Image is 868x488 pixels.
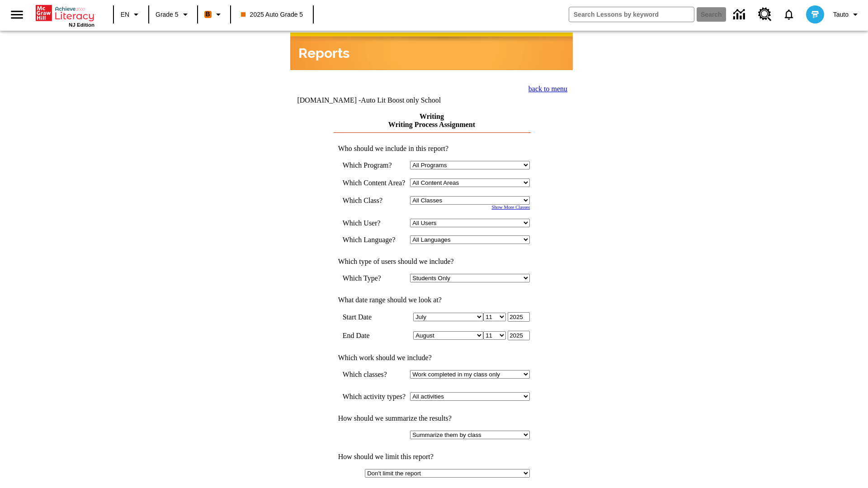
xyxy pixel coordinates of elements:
[334,296,530,304] td: What date range should we look at?
[290,33,573,70] img: header
[334,414,530,422] td: How should we summarize the results?
[528,85,567,93] a: back to menu
[343,196,406,205] td: Which Class?
[343,274,406,282] td: Which Type?
[569,7,694,22] input: search field
[777,3,801,26] a: Notifications
[343,219,406,227] td: Which User?
[334,258,530,266] td: Which type of users should we include?
[206,9,210,20] span: B
[334,145,530,153] td: Who should we include in this report?
[334,354,530,362] td: Which work should we include?
[343,161,406,169] td: Which Program?
[201,6,227,23] button: Boost Class color is orange. Change class color
[36,3,94,28] div: Home
[343,312,406,322] td: Start Date
[121,10,129,19] span: EN
[728,2,753,27] a: Data Center
[343,179,406,187] nobr: Which Content Area?
[361,96,441,104] nobr: Auto Lit Boost only School
[833,10,849,19] span: Tauto
[801,3,830,26] button: Select a new avatar
[297,96,463,104] td: [DOMAIN_NAME] -
[117,6,146,23] button: Language: EN, Select a language
[806,5,824,23] img: avatar image
[492,205,530,210] a: Show More Classes
[830,6,864,23] button: Profile/Settings
[343,235,406,244] td: Which Language?
[343,370,406,379] td: Which classes?
[69,22,94,28] span: NJ Edition
[152,6,194,23] button: Grade: Grade 5, Select a grade
[753,2,777,27] a: Resource Center, Will open in new tab
[334,453,530,461] td: How should we limit this report?
[156,10,179,19] span: Grade 5
[343,392,406,401] td: Which activity types?
[4,1,30,28] button: Open side menu
[388,113,475,128] a: Writing Writing Process Assignment
[343,331,406,340] td: End Date
[241,10,303,19] span: 2025 Auto Grade 5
